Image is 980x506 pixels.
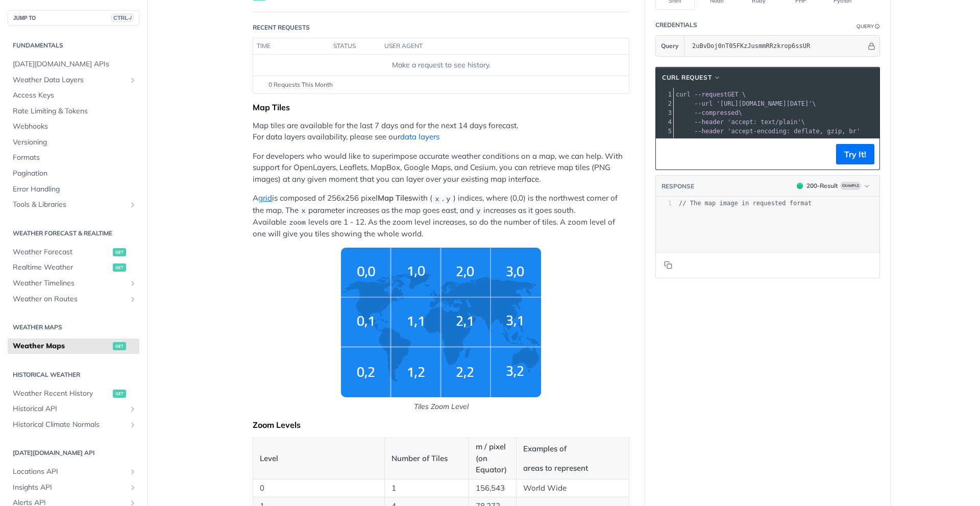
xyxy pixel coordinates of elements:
span: get [113,248,126,256]
button: Try It! [836,144,874,164]
span: 0 Requests This Month [268,80,333,89]
span: Locations API [13,467,126,477]
span: CTRL-/ [111,14,134,22]
button: Copy to clipboard [661,257,675,273]
button: Show subpages for Historical API [129,405,137,413]
a: Weather TimelinesShow subpages for Weather Timelines [8,276,139,291]
span: GET \ [676,91,746,98]
div: Make a request to see history. [257,60,625,70]
h2: [DATE][DOMAIN_NAME] API [8,448,139,457]
a: Historical Climate NormalsShow subpages for Historical Climate Normals [8,417,139,432]
button: Show subpages for Insights API [129,484,137,492]
span: Webhooks [13,122,137,132]
input: apikey [687,36,866,56]
a: Historical APIShow subpages for Historical API [8,401,139,417]
span: Example [840,182,861,190]
span: Insights API [13,483,126,493]
span: Weather Timelines [13,278,126,288]
div: Query [856,22,874,30]
button: Show subpages for Weather Timelines [129,279,137,287]
div: Map Tiles [253,102,629,112]
span: Formats [13,153,137,163]
div: 1 [656,90,673,99]
span: Historical Climate Normals [13,420,126,430]
a: Weather Mapsget [8,339,139,354]
button: Show subpages for Historical Climate Normals [129,421,137,429]
th: time [253,38,330,55]
a: Formats [8,150,139,165]
a: grid [258,193,272,203]
p: Tiles Zoom Level [253,401,629,412]
span: Access Keys [13,90,137,101]
p: areas to represent [523,463,622,474]
a: Weather Forecastget [8,245,139,260]
a: Weather on RoutesShow subpages for Weather on Routes [8,292,139,307]
span: y [446,195,450,203]
span: zoom [289,219,305,227]
strong: Map Tiles [378,193,412,203]
span: // The map image in requested format [679,200,812,207]
button: Copy to clipboard [661,147,675,162]
div: QueryInformation [856,22,880,30]
p: Number of Tiles [391,453,462,465]
div: 5 [656,127,673,136]
th: user agent [381,38,608,55]
a: [DATE][DOMAIN_NAME] APIs [8,57,139,72]
p: 1 [391,483,462,494]
div: Recent Requests [253,23,310,32]
div: Credentials [655,20,697,30]
span: '[URL][DOMAIN_NAME][DATE]' [716,100,812,107]
span: 200 [797,183,803,189]
span: \ [676,118,805,126]
div: 200 - Result [806,181,838,190]
span: Weather Maps [13,341,110,351]
span: get [113,390,126,398]
span: --header [694,128,724,135]
p: World Wide [523,483,622,494]
a: Realtime Weatherget [8,260,139,275]
span: 'accept-encoding: deflate, gzip, br' [727,128,860,135]
span: x [435,195,439,203]
div: 4 [656,117,673,127]
div: 3 [656,108,673,117]
a: Weather Data LayersShow subpages for Weather Data Layers [8,73,139,88]
span: Rate Limiting & Tokens [13,106,137,116]
span: Weather on Routes [13,294,126,304]
button: Show subpages for Tools & Libraries [129,201,137,209]
a: Tools & LibrariesShow subpages for Tools & Libraries [8,197,139,212]
p: Level [260,453,378,465]
a: Locations APIShow subpages for Locations API [8,464,139,479]
h2: Weather Forecast & realtime [8,229,139,238]
span: get [113,342,126,350]
button: JUMP TOCTRL-/ [8,10,139,26]
span: Query [661,41,679,51]
a: Insights APIShow subpages for Insights API [8,480,139,495]
button: RESPONSE [661,181,695,191]
p: For developers who would like to superimpose accurate weather conditions on a map, we can help. W... [253,151,629,185]
span: 'accept: text/plain' [727,118,801,126]
span: Weather Forecast [13,247,110,257]
span: Pagination [13,168,137,179]
button: cURL Request [658,73,725,83]
a: Access Keys [8,88,139,103]
p: A is composed of 256x256 pixel with ( , ) indices, where (0,0) is the northwest corner of the map... [253,192,629,239]
span: \ [676,109,742,116]
a: Weather Recent Historyget [8,386,139,401]
span: \ [676,100,816,107]
span: Weather Data Layers [13,75,126,85]
span: curl [676,91,691,98]
span: x [301,207,305,215]
span: Realtime Weather [13,262,110,273]
p: Map tiles are available for the last 7 days and for the next 14 days forecast. For data layers av... [253,120,629,143]
span: Tools & Libraries [13,200,126,210]
button: Show subpages for Weather on Routes [129,295,137,303]
span: --header [694,118,724,126]
i: Information [875,24,880,29]
span: Tiles Zoom Level [253,248,629,412]
a: Rate Limiting & Tokens [8,104,139,119]
span: Weather Recent History [13,389,110,399]
a: data layers [400,132,439,141]
span: Historical API [13,404,126,414]
button: Show subpages for Locations API [129,468,137,476]
span: Versioning [13,137,137,148]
